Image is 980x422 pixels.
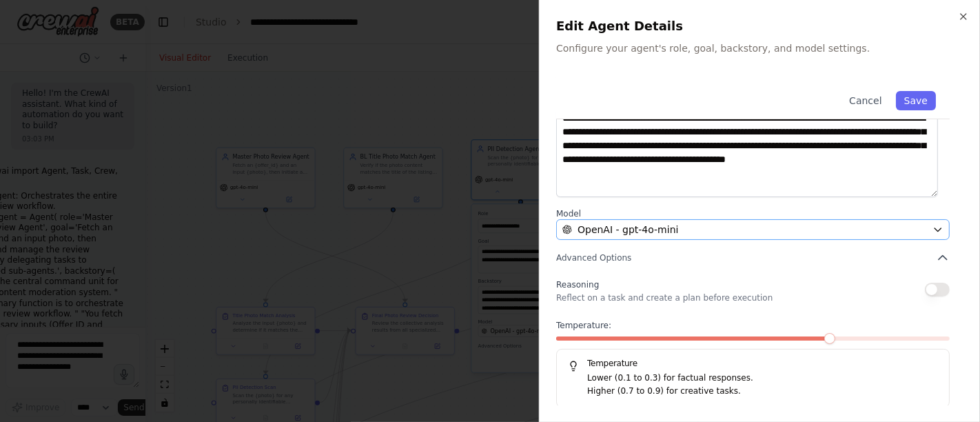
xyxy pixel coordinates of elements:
h2: Edit Agent Details [556,17,963,36]
h5: Temperature [568,358,938,369]
p: Lower (0.1 to 0.3) for factual responses. [587,372,938,385]
p: Reflect on a task and create a plan before execution [556,292,773,303]
span: Temperature: [556,320,611,331]
button: Advanced Options [556,251,950,265]
span: OpenAI - gpt-4o-mini [578,223,678,237]
button: Save [896,91,936,110]
p: Configure your agent's role, goal, backstory, and model settings. [556,41,963,55]
span: Advanced Options [556,252,631,263]
label: Model [556,208,950,219]
p: Higher (0.7 to 0.9) for creative tasks. [587,385,938,399]
button: Cancel [841,91,890,110]
button: OpenAI - gpt-4o-mini [556,219,950,240]
span: Reasoning [556,280,599,290]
